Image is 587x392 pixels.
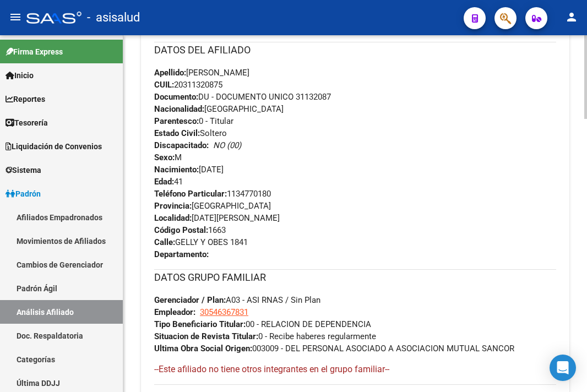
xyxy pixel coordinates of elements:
[154,319,246,329] strong: Tipo Beneficiario Titular:
[154,331,258,341] strong: Situacion de Revista Titular:
[565,10,578,24] mat-icon: person
[154,140,209,150] strong: Discapacitado:
[154,165,224,175] span: [DATE]
[6,188,41,200] span: Padrón
[154,249,209,259] strong: Departamento:
[154,270,556,285] h3: DATOS GRUPO FAMILIAR
[154,237,248,247] span: GELLY Y OBES 1841
[154,80,174,90] strong: CUIL:
[154,153,175,162] strong: Sexo:
[154,92,198,102] strong: Documento:
[213,140,241,150] i: NO (00)
[6,164,41,176] span: Sistema
[6,46,63,58] span: Firma Express
[154,189,271,199] span: 1134770180
[154,92,331,102] span: DU - DOCUMENTO UNICO 31132087
[154,177,183,187] span: 41
[154,116,233,126] span: 0 - Titular
[154,237,175,247] strong: Calle:
[154,213,192,223] strong: Localidad:
[87,6,140,30] span: - asisalud
[154,153,182,162] span: M
[154,295,320,305] span: A03 - ASI RNAS / Sin Plan
[154,331,376,341] span: 0 - Recibe haberes regularmente
[6,140,102,153] span: Liquidación de Convenios
[154,128,200,138] strong: Estado Civil:
[154,344,514,353] span: 003009 - DEL PERSONAL ASOCIADO A ASOCIACION MUTUAL SANCOR
[200,307,248,317] span: 30546367831
[550,355,576,381] div: Open Intercom Messenger
[154,307,195,317] strong: Empleador:
[9,10,22,24] mat-icon: menu
[154,225,208,235] strong: Código Postal:
[154,104,204,114] strong: Nacionalidad:
[154,363,556,375] h4: --Este afiliado no tiene otros integrantes en el grupo familiar--
[154,68,249,78] span: [PERSON_NAME]
[154,128,227,138] span: Soltero
[154,165,199,175] strong: Nacimiento:
[154,201,192,211] strong: Provincia:
[154,319,371,329] span: 00 - RELACION DE DEPENDENCIA
[154,344,252,353] strong: Ultima Obra Social Origen:
[6,69,34,81] span: Inicio
[154,104,284,114] span: [GEOGRAPHIC_DATA]
[6,93,45,105] span: Reportes
[154,201,271,211] span: [GEOGRAPHIC_DATA]
[154,213,280,223] span: [DATE][PERSON_NAME]
[154,177,174,187] strong: Edad:
[154,116,199,126] strong: Parentesco:
[154,80,222,90] span: 20311320875
[154,225,226,235] span: 1663
[6,117,48,129] span: Tesorería
[154,68,186,78] strong: Apellido:
[154,189,227,199] strong: Teléfono Particular:
[154,295,226,305] strong: Gerenciador / Plan:
[154,42,556,58] h3: DATOS DEL AFILIADO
